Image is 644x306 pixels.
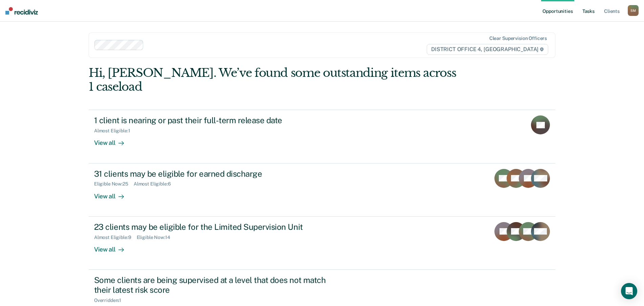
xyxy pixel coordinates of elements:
button: SM [628,5,639,16]
div: S M [628,5,639,16]
div: Hi, [PERSON_NAME]. We’ve found some outstanding items across 1 caseload [89,66,462,94]
div: Clear supervision officers [489,36,547,41]
div: Some clients are being supervised at a level that does not match their latest risk score [94,275,332,295]
span: DISTRICT OFFICE 4, [GEOGRAPHIC_DATA] [427,44,548,55]
div: Overridden : 1 [94,298,127,303]
a: 31 clients may be eligible for earned dischargeEligible Now:25Almost Eligible:6View all [89,163,555,217]
div: 1 client is nearing or past their full-term release date [94,115,332,125]
div: 23 clients may be eligible for the Limited Supervision Unit [94,222,332,232]
div: Eligible Now : 25 [94,181,134,187]
div: View all [94,240,132,253]
div: Almost Eligible : 1 [94,128,136,134]
div: View all [94,187,132,200]
div: Almost Eligible : 9 [94,235,137,240]
div: Almost Eligible : 6 [134,181,176,187]
a: 23 clients may be eligible for the Limited Supervision UnitAlmost Eligible:9Eligible Now:14View all [89,217,555,270]
div: Open Intercom Messenger [621,283,637,299]
a: 1 client is nearing or past their full-term release dateAlmost Eligible:1View all [89,110,555,163]
div: Eligible Now : 14 [137,235,176,240]
div: 31 clients may be eligible for earned discharge [94,169,332,179]
img: Recidiviz [5,7,38,15]
div: View all [94,134,132,147]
